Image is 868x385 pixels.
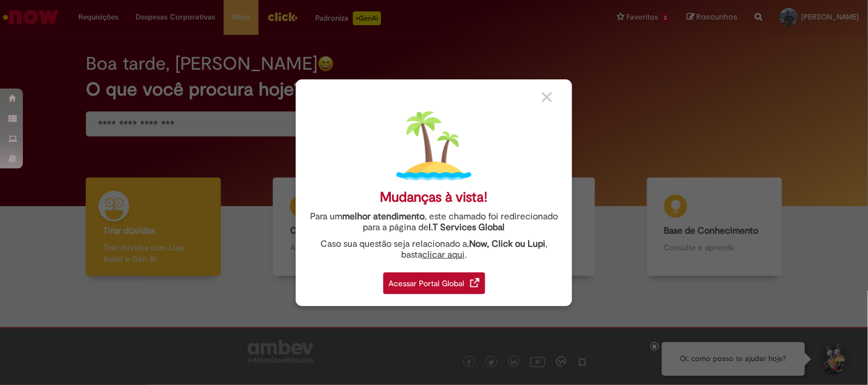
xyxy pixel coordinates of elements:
[342,211,425,222] strong: melhor atendimento
[397,109,471,183] img: island.png
[304,239,564,260] div: Caso sua questão seja relacionado a , basta .
[383,272,485,294] div: Acessar Portal Global
[470,278,479,287] img: redirect_link.png
[429,215,505,233] a: I.T Services Global
[381,189,488,206] div: Mudanças à vista!
[304,211,564,233] div: Para um , este chamado foi redirecionado para a página de
[422,243,465,260] a: clicar aqui
[383,266,485,294] a: Acessar Portal Global
[542,92,552,102] img: close_button_grey.png
[467,238,545,250] strong: .Now, Click ou Lupi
